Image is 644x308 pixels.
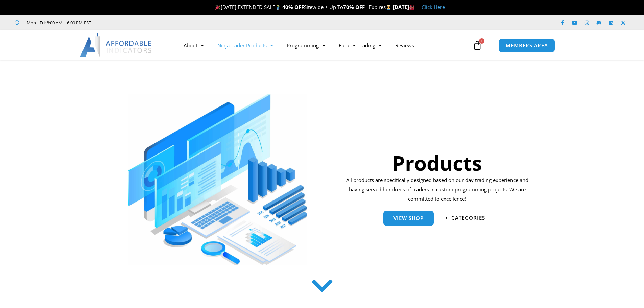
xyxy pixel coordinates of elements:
[282,4,304,10] strong: 40% OFF
[393,216,424,221] span: View Shop
[25,19,91,27] span: Mon - Fri: 8:00 AM – 6:00 PM EST
[332,38,388,53] a: Futures Trading
[211,38,280,53] a: NinjaTrader Products
[177,38,211,53] a: About
[128,94,307,265] img: ProductsSection scaled | Affordable Indicators – NinjaTrader
[177,38,471,53] nav: Menu
[479,38,484,44] span: 1
[388,38,421,53] a: Reviews
[393,4,415,10] strong: [DATE]
[343,4,365,10] strong: 70% OFF
[276,5,281,10] img: 🏌️‍♂️
[506,43,548,48] span: MEMBERS AREA
[499,39,555,52] a: MEMBERS AREA
[446,215,485,220] a: categories
[451,215,485,220] span: categories
[214,4,393,10] span: [DATE] EXTENDED SALE Sitewide + Up To | Expires
[344,149,531,177] h1: Products
[215,5,220,10] img: 🎉
[383,211,434,226] a: View Shop
[100,19,202,26] iframe: Customer reviews powered by Trustpilot
[409,5,414,10] img: 🏭
[280,38,332,53] a: Programming
[80,33,152,57] img: LogoAI | Affordable Indicators – NinjaTrader
[386,5,391,10] img: ⌛
[422,4,445,10] a: Click Here
[462,35,492,55] a: 1
[344,175,531,204] p: All products are specifically designed based on our day trading experience and having served hund...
